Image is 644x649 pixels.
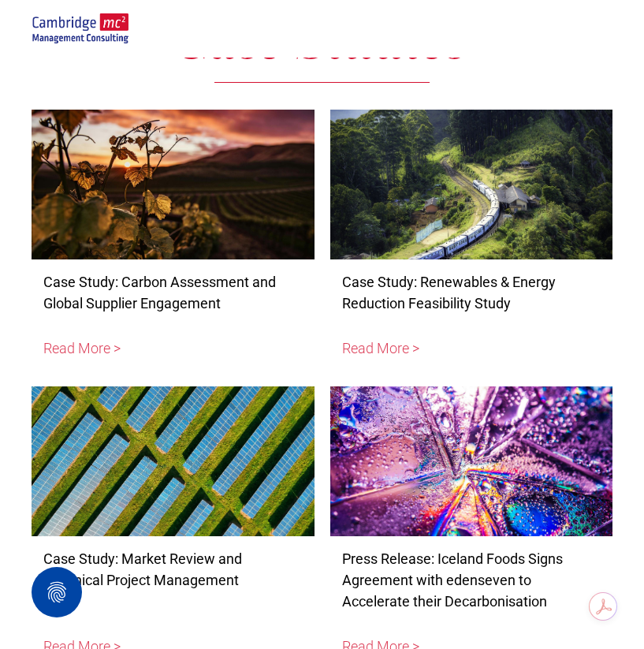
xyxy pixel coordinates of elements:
a: Sustainability | 1. SOURCING | Energy | Cambridge Management Consulting [32,16,128,32]
a: Case Study: Renewables & Energy Reduction Feasibility Study [342,271,601,314]
a: Case Study: Market Review and Technical Project Management [43,548,303,591]
img: secondary-image, digital infrastructure [32,13,128,45]
a: A blue and white passenger train moves along curved tracks through a lush, green hilly landscape ... [330,110,613,259]
a: Aerial view of rows of solar panels installed on green grass, arranged in a diagonal pattern acro... [32,386,315,536]
a: Read More > [342,338,601,359]
a: Case Study: Carbon Assessment and Global Supplier Engagement [43,271,303,314]
a: Read More > [43,338,303,359]
a: A vineyard at sunset, sustainability [32,110,315,259]
a: Ice shards up close with neon tints, digital infrastructure [330,386,613,536]
button: menu [589,8,630,49]
a: Press Release: Iceland Foods Signs Agreement with edenseven to Accelerate their Decarbonisation [342,548,601,612]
